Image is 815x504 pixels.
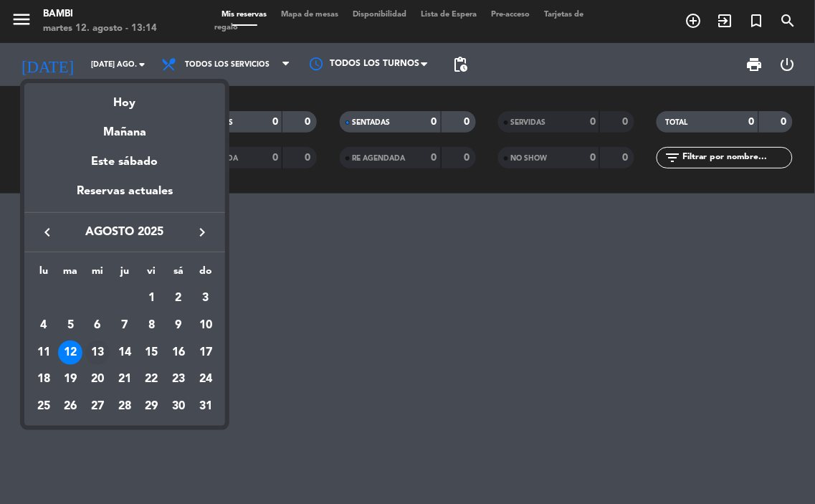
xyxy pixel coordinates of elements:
td: 6 de agosto de 2025 [84,312,111,339]
div: 13 [85,341,110,365]
td: 13 de agosto de 2025 [84,339,111,366]
div: 3 [194,286,218,310]
i: keyboard_arrow_left [39,224,56,241]
div: 31 [194,394,218,419]
div: 19 [58,367,82,391]
th: miércoles [84,263,111,285]
td: 9 de agosto de 2025 [165,312,192,339]
div: 1 [139,286,163,310]
div: 8 [139,313,163,338]
div: 24 [194,367,218,391]
th: domingo [192,263,219,285]
div: 22 [139,367,163,391]
th: martes [57,263,84,285]
div: 7 [113,313,137,338]
td: 2 de agosto de 2025 [165,285,192,313]
div: 25 [32,394,56,419]
div: 10 [194,313,218,338]
td: 14 de agosto de 2025 [111,339,138,366]
td: 10 de agosto de 2025 [192,312,219,339]
div: 18 [32,367,56,391]
td: 17 de agosto de 2025 [192,339,219,366]
span: agosto 2025 [60,223,189,242]
td: 31 de agosto de 2025 [192,393,219,420]
button: keyboard_arrow_right [189,223,215,242]
div: 23 [166,367,191,391]
div: 28 [113,394,137,419]
td: 27 de agosto de 2025 [84,393,111,420]
div: 15 [139,341,163,365]
td: 22 de agosto de 2025 [138,366,166,394]
td: 30 de agosto de 2025 [165,393,192,420]
div: 9 [166,313,191,338]
td: 20 de agosto de 2025 [84,366,111,394]
td: 5 de agosto de 2025 [57,312,84,339]
div: Mañana [24,113,225,142]
div: 14 [113,341,137,365]
div: 11 [32,341,56,365]
td: 1 de agosto de 2025 [138,285,166,313]
div: 4 [32,313,56,338]
div: 26 [58,394,82,419]
td: 12 de agosto de 2025 [57,339,84,366]
th: sábado [165,263,192,285]
td: 26 de agosto de 2025 [57,393,84,420]
div: 5 [58,313,82,338]
div: 29 [139,394,163,419]
td: 4 de agosto de 2025 [30,312,57,339]
div: 21 [113,367,137,391]
button: keyboard_arrow_left [34,223,60,242]
td: 29 de agosto de 2025 [138,393,166,420]
div: 6 [85,313,110,338]
td: 3 de agosto de 2025 [192,285,219,313]
div: 2 [166,286,191,310]
i: keyboard_arrow_right [194,224,211,241]
td: 21 de agosto de 2025 [111,366,138,394]
div: Hoy [24,83,225,113]
td: 18 de agosto de 2025 [30,366,57,394]
td: 19 de agosto de 2025 [57,366,84,394]
div: 17 [194,341,218,365]
div: Este sábado [24,142,225,182]
div: 30 [166,394,191,419]
th: viernes [138,263,166,285]
td: 8 de agosto de 2025 [138,312,166,339]
div: 20 [85,367,110,391]
div: 12 [58,341,82,365]
div: Reservas actuales [24,182,225,211]
td: 23 de agosto de 2025 [165,366,192,394]
td: 16 de agosto de 2025 [165,339,192,366]
th: lunes [30,263,57,285]
div: 27 [85,394,110,419]
td: 7 de agosto de 2025 [111,312,138,339]
th: jueves [111,263,138,285]
td: 11 de agosto de 2025 [30,339,57,366]
td: AGO. [30,285,138,313]
td: 28 de agosto de 2025 [111,393,138,420]
div: 16 [166,341,191,365]
td: 15 de agosto de 2025 [138,339,166,366]
td: 24 de agosto de 2025 [192,366,219,394]
td: 25 de agosto de 2025 [30,393,57,420]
